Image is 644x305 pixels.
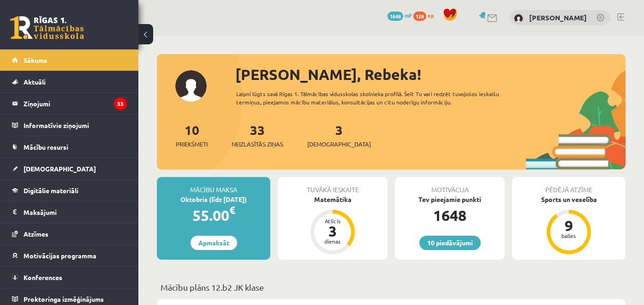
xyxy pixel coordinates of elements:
[319,224,346,238] div: 3
[413,12,426,21] span: 128
[229,203,235,217] span: €
[157,177,270,195] div: Mācību maksa
[24,143,68,151] span: Mācību resursi
[24,56,47,64] span: Sākums
[319,218,346,224] div: Atlicis
[278,177,388,195] div: Tuvākā ieskaite
[395,195,505,204] div: Tev pieejamie punkti
[191,236,237,250] a: Apmaksāt
[24,273,62,281] span: Konferences
[395,177,505,195] div: Motivācija
[512,177,626,195] div: Pēdējā atzīme
[388,12,403,21] span: 1648
[12,201,127,223] a: Maksājumi
[12,115,127,136] a: Informatīvie ziņojumi
[232,140,283,149] span: Neizlasītās ziņas
[278,195,388,204] div: Matemātika
[12,136,127,158] a: Mācību resursi
[12,71,127,92] a: Aktuāli
[395,204,505,226] div: 1648
[176,122,208,149] a: 10Priekšmeti
[24,78,46,86] span: Aktuāli
[413,12,438,19] a: 128 xp
[428,12,434,19] span: xp
[319,238,346,244] div: dienas
[388,12,412,19] a: 1648 mP
[512,195,626,204] div: Sports un veselība
[176,140,208,149] span: Priekšmeti
[161,281,622,293] p: Mācību plāns 12.b2 JK klase
[232,122,283,149] a: 33Neizlasītās ziņas
[24,251,96,260] span: Motivācijas programma
[157,195,270,204] div: Oktobris (līdz [DATE])
[12,267,127,288] a: Konferences
[278,195,388,256] a: Matemātika Atlicis 3 dienas
[10,16,84,39] a: Rīgas 1. Tālmācības vidusskola
[555,218,583,233] div: 9
[236,90,518,106] div: Laipni lūgts savā Rīgas 1. Tālmācības vidusskolas skolnieka profilā. Šeit Tu vari redzēt tuvojošo...
[307,140,371,149] span: [DEMOGRAPHIC_DATA]
[24,115,127,136] legend: Informatīvie ziņojumi
[419,236,481,250] a: 10 piedāvājumi
[114,98,127,110] i: 33
[555,233,583,238] div: balles
[12,158,127,179] a: [DEMOGRAPHIC_DATA]
[514,14,523,23] img: Rebeka Ozoliņa
[12,49,127,71] a: Sākums
[157,204,270,226] div: 55.00
[24,93,127,114] legend: Ziņojumi
[24,165,96,173] span: [DEMOGRAPHIC_DATA]
[529,13,587,22] a: [PERSON_NAME]
[307,122,371,149] a: 3[DEMOGRAPHIC_DATA]
[12,180,127,201] a: Digitālie materiāli
[24,295,104,303] span: Proktoringa izmēģinājums
[405,12,412,19] span: mP
[24,201,127,223] legend: Maksājumi
[12,245,127,266] a: Motivācijas programma
[12,223,127,244] a: Atzīmes
[512,195,626,256] a: Sports un veselība 9 balles
[24,186,78,195] span: Digitālie materiāli
[235,63,626,85] div: [PERSON_NAME], Rebeka!
[24,230,48,238] span: Atzīmes
[12,93,127,114] a: Ziņojumi33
